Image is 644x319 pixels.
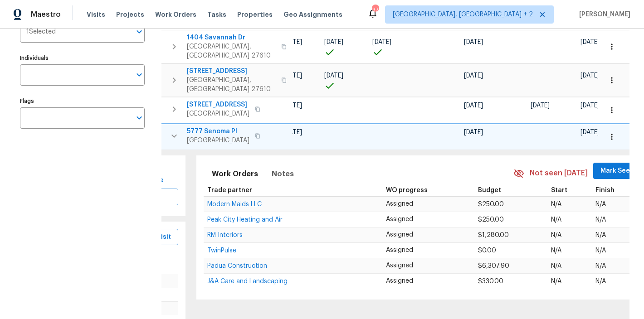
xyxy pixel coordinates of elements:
span: $250.00 [478,201,504,208]
span: N/A [595,232,606,238]
button: Open [133,111,146,124]
span: 1404 Savannah Dr [187,33,276,42]
span: [DATE] [464,39,483,45]
span: N/A [551,201,561,208]
p: Assigned [386,246,471,255]
span: TwinPulse [207,247,236,254]
p: Assigned [386,261,471,271]
a: Padua Construction [207,263,267,269]
span: [GEOGRAPHIC_DATA] [187,136,249,145]
span: N/A [551,232,561,238]
span: N/A [551,263,561,269]
button: Mark Seen [593,163,641,179]
span: N/A [551,217,561,223]
span: Visits [87,10,105,19]
span: N/A [595,217,606,223]
span: Maestro [31,10,61,19]
span: [DATE] [581,129,600,135]
a: RM Interiors [207,232,243,238]
a: Peak City Heating and Air [207,217,283,222]
span: Work Orders [212,168,258,180]
span: Trade partner [207,187,252,193]
span: Properties [237,10,273,19]
span: $0.00 [478,247,496,254]
span: Not seen [DATE] [530,168,588,179]
span: Start [551,187,567,193]
span: Padua Construction [207,263,267,269]
span: Projects [116,10,144,19]
p: Assigned [386,199,471,209]
span: [DATE] [372,39,391,45]
a: Modern Maids LLC [207,202,262,207]
span: Notes [272,168,294,180]
span: $6,307.90 [478,263,509,269]
span: N/A [595,201,606,208]
label: Individuals [20,55,145,61]
span: [GEOGRAPHIC_DATA], [GEOGRAPHIC_DATA] 27610 [187,42,276,60]
a: J&A Care and Landscaping [207,279,288,284]
span: N/A [595,263,606,269]
span: [DATE] [531,102,550,109]
span: [DATE] [464,72,483,79]
span: 1 Selected [26,28,56,36]
div: 37 [372,5,378,14]
span: [GEOGRAPHIC_DATA], [GEOGRAPHIC_DATA] + 2 [393,10,533,19]
span: Budget [478,187,501,193]
p: Assigned [386,276,471,286]
span: Peak City Heating and Air [207,217,283,223]
button: Open [133,68,146,81]
span: J&A Care and Landscaping [207,278,288,285]
span: N/A [595,278,606,285]
span: N/A [551,247,561,254]
span: [DATE] [581,39,600,45]
span: RM Interiors [207,232,243,238]
span: WO progress [386,187,428,193]
span: $330.00 [478,278,503,285]
p: Assigned [386,215,471,224]
span: [DATE] [324,39,343,45]
p: Assigned [386,230,471,240]
span: [DATE] [464,102,483,109]
span: Tasks [207,11,226,18]
label: Flags [20,98,145,104]
span: Geo Assignments [283,10,342,19]
span: [DATE] [581,72,600,79]
button: Open [133,25,146,38]
span: [GEOGRAPHIC_DATA] [187,109,249,118]
span: $1,280.00 [478,232,509,238]
span: Mark Seen [600,165,634,177]
span: [STREET_ADDRESS] [187,67,276,76]
span: N/A [595,247,606,254]
span: [DATE] [324,72,343,79]
span: [STREET_ADDRESS] [187,100,249,109]
span: 5777 Senoma Pl [187,127,249,136]
span: N/A [551,278,561,285]
span: Work Orders [155,10,196,19]
span: Finish [595,187,615,193]
a: TwinPulse [207,248,236,253]
span: [GEOGRAPHIC_DATA], [GEOGRAPHIC_DATA] 27610 [187,76,276,94]
span: $250.00 [478,217,504,223]
span: [PERSON_NAME] [576,10,630,19]
span: Modern Maids LLC [207,201,262,208]
span: [DATE] [283,129,302,135]
span: [DATE] [581,102,600,109]
span: [DATE] [464,129,483,135]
